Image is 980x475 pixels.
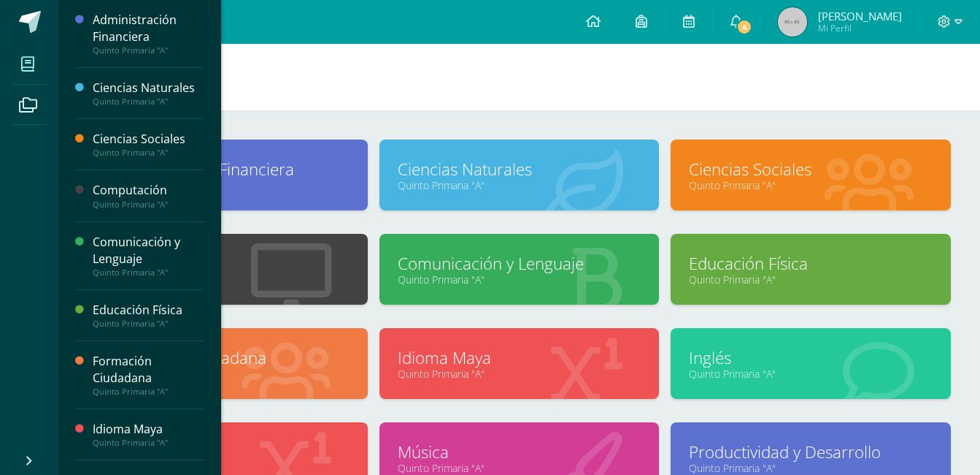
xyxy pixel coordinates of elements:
a: Administración Financiera [106,158,350,180]
a: Quinto Primaria "A" [106,273,350,286]
div: Educación Física [93,302,204,319]
div: Ciencias Sociales [93,131,204,148]
div: Quinto Primaria "A" [93,387,204,397]
a: Música [398,441,641,463]
a: Computación [106,252,350,275]
a: Quinto Primaria "A" [106,461,350,475]
a: Quinto Primaria "A" [398,367,641,381]
div: Quinto Primaria "A" [93,319,204,329]
a: Quinto Primaria "A" [106,367,350,381]
div: Computación [93,182,204,199]
a: Comunicación y Lenguaje [398,252,641,275]
span: 4 [736,19,752,35]
a: Administración FinancieraQuinto Primaria "A" [93,12,204,56]
a: Ciencias Sociales [689,158,933,180]
div: Idioma Maya [93,421,204,438]
a: Inglés [689,346,933,369]
a: Quinto Primaria "A" [689,178,933,192]
a: Quinto Primaria "A" [398,273,641,286]
div: Quinto Primaria "A" [93,96,204,107]
a: Quinto Primaria "A" [106,178,350,192]
span: [PERSON_NAME] [818,9,902,23]
div: Formación Ciudadana [93,353,204,387]
img: 45x45 [778,7,807,37]
a: Educación Física [689,252,933,275]
a: Quinto Primaria "A" [398,178,641,192]
a: Quinto Primaria "A" [689,273,933,286]
a: Comunicación y LenguajeQuinto Primaria "A" [93,234,204,278]
div: Quinto Primaria "A" [93,148,204,158]
a: Formación Ciudadana [106,346,350,369]
div: Quinto Primaria "A" [93,438,204,448]
a: Productividad y Desarrollo [689,441,933,463]
a: Educación FísicaQuinto Primaria "A" [93,302,204,329]
div: Quinto Primaria "A" [93,45,204,56]
a: Idioma MayaQuinto Primaria "A" [93,421,204,448]
div: Ciencias Naturales [93,80,204,96]
span: Mi Perfil [818,22,902,34]
a: Ciencias Naturales [398,158,641,180]
a: Idioma Maya [398,346,641,369]
a: Quinto Primaria "A" [689,367,933,381]
a: Matemáticas [106,441,350,463]
div: Quinto Primaria "A" [93,199,204,210]
div: Quinto Primaria "A" [93,267,204,278]
div: Comunicación y Lenguaje [93,234,204,267]
a: Quinto Primaria "A" [398,461,641,475]
div: Administración Financiera [93,12,204,45]
a: Quinto Primaria "A" [689,461,933,475]
a: Ciencias SocialesQuinto Primaria "A" [93,131,204,158]
a: Ciencias NaturalesQuinto Primaria "A" [93,80,204,107]
a: ComputaciónQuinto Primaria "A" [93,182,204,209]
a: Formación CiudadanaQuinto Primaria "A" [93,353,204,397]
